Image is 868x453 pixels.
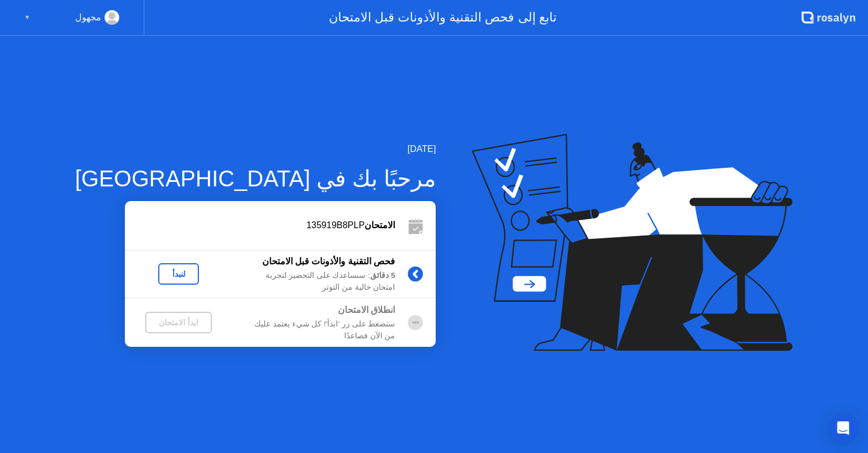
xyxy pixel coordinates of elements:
div: Open Intercom Messenger [830,415,857,442]
b: الامتحان [364,220,395,230]
b: انطلاق الامتحان [338,305,395,315]
b: 5 دقائق [370,271,395,280]
div: 135919B8PLP [125,219,395,232]
div: [DATE] [75,142,436,156]
div: ▼ [24,10,30,25]
div: مرحبًا بك في [GEOGRAPHIC_DATA] [75,162,436,195]
button: لنبدأ [158,263,199,285]
div: ستضغط على زر 'ابدأ'! كل شيء يعتمد عليك من الآن فصاعدًا [232,319,395,342]
div: : سنساعدك على التحضير لتجربة امتحان خالية من التوتر [232,270,395,293]
div: ابدأ الامتحان [150,318,207,327]
div: لنبدأ [163,269,194,278]
b: فحص التقنية والأذونات قبل الامتحان [262,256,396,266]
button: ابدأ الامتحان [145,312,212,333]
div: مجهول [75,10,101,25]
